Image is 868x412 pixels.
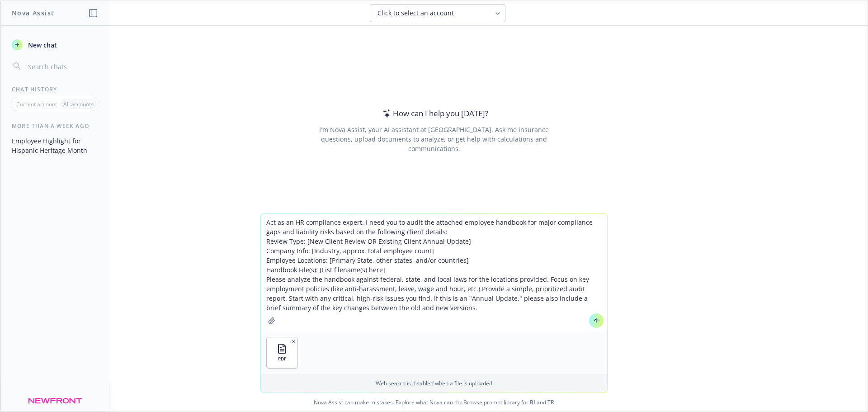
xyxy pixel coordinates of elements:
div: How can I help you [DATE]? [380,108,488,119]
p: Current account [16,100,57,108]
button: New chat [8,37,102,53]
button: Employee Highlight for Hispanic Heritage Month [8,133,102,158]
span: Click to select an account [377,9,454,18]
a: BI [530,398,535,406]
p: All accounts [63,100,94,108]
h1: Nova Assist [12,8,54,18]
button: Click to select an account [370,4,505,22]
div: I'm Nova Assist, your AI assistant at [GEOGRAPHIC_DATA]. Ask me insurance questions, upload docum... [307,125,561,153]
div: More than a week ago [1,122,109,130]
input: Search chats [26,60,98,73]
div: Chat History [1,85,109,93]
textarea: Act as an HR compliance expert. I need you to audit the attached employee handbook for major comp... [261,214,607,331]
p: Web search is disabled when a file is uploaded [266,379,602,387]
span: New chat [26,40,57,50]
a: TR [547,398,554,406]
span: Nova Assist can make mistakes. Explore what Nova can do: Browse prompt library for and [4,393,864,412]
span: PDF [278,356,286,362]
button: PDF [267,337,297,368]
